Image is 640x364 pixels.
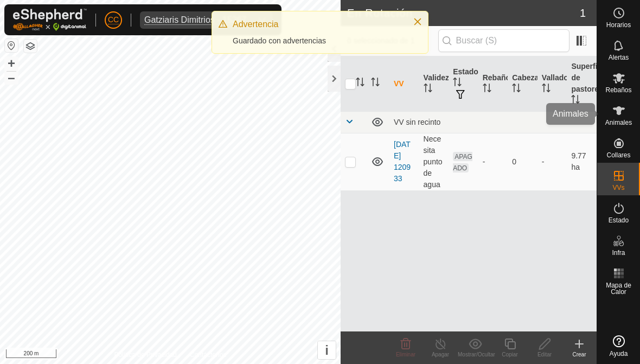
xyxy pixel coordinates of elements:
[5,39,18,52] button: Restablecer Mapa
[233,35,402,47] div: Guardado con advertencias
[605,119,632,126] span: Animales
[567,56,597,112] th: Superficie de pastoreo
[453,79,462,88] p-sorticon: Activar para ordenar
[190,350,226,360] a: Contáctenos
[562,350,597,359] div: Crear
[612,250,625,256] span: Infra
[114,350,177,360] a: Política de Privacidad
[492,350,527,359] div: Copiar
[396,352,415,357] span: Eliminar
[325,343,329,357] span: i
[438,29,569,52] input: Buscar (S)
[5,57,18,70] button: +
[233,18,402,31] div: Advertencia
[394,118,592,126] div: VV sin recinto
[424,85,432,94] p-sorticon: Activar para ordenar
[394,140,411,183] a: [DATE] 120933
[612,184,624,191] span: VVs
[600,282,637,295] span: Mapa de Calor
[410,14,425,29] button: Close
[610,350,628,357] span: Ayuda
[24,40,37,53] button: Capas del Mapa
[5,71,18,84] button: –
[356,79,364,88] p-sorticon: Activar para ordenar
[483,85,491,94] p-sorticon: Activar para ordenar
[567,133,597,190] td: 9.77 ha
[606,22,631,28] span: Horarios
[580,5,586,21] span: 1
[597,331,640,361] a: Ayuda
[13,9,87,31] img: Logo Gallagher
[453,152,472,173] span: APAGADO
[458,350,492,359] div: Mostrar/Ocultar
[347,7,580,20] h2: En Rotación
[606,152,630,158] span: Collares
[318,341,336,359] button: i
[371,79,380,88] p-sorticon: Activar para ordenar
[571,97,580,105] p-sorticon: Activar para ordenar
[419,56,449,112] th: Validez
[478,56,508,112] th: Rebaño
[483,156,504,168] div: -
[419,133,449,190] td: Necesita punto de agua
[389,56,419,112] th: VV
[537,56,567,112] th: Vallado
[140,11,251,29] span: Gatziaris Dimitrios - 15267
[537,133,567,190] td: -
[609,217,629,223] span: Estado
[542,85,551,94] p-sorticon: Activar para ordenar
[508,56,537,112] th: Cabezas
[605,87,631,93] span: Rebaños
[512,85,521,94] p-sorticon: Activar para ordenar
[527,350,562,359] div: Editar
[423,350,458,359] div: Apagar
[609,54,629,61] span: Alertas
[508,133,537,190] td: 0
[449,56,478,112] th: Estado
